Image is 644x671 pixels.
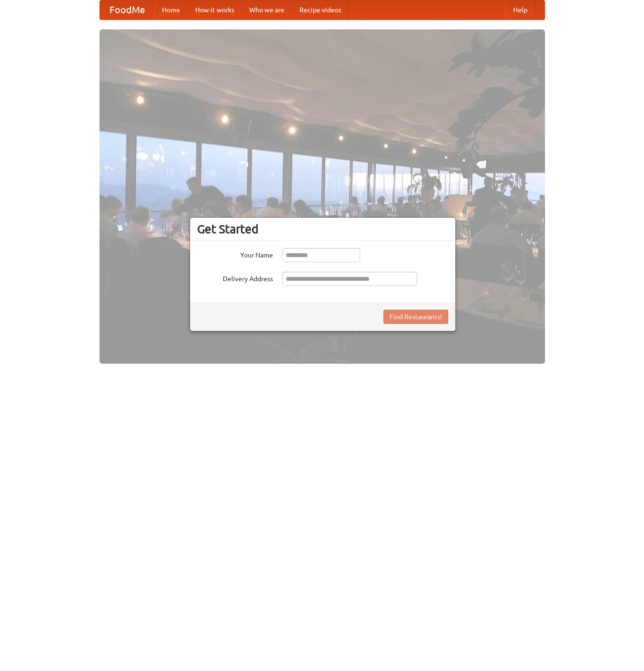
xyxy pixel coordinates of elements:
[188,0,242,19] a: How it works
[197,248,273,260] label: Your Name
[506,0,535,19] a: Help
[292,0,349,19] a: Recipe videos
[100,0,154,19] a: FoodMe
[197,222,448,236] h3: Get Started
[197,272,273,284] label: Delivery Address
[242,0,292,19] a: Who we are
[154,0,188,19] a: Home
[383,310,448,324] button: Find Restaurants!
